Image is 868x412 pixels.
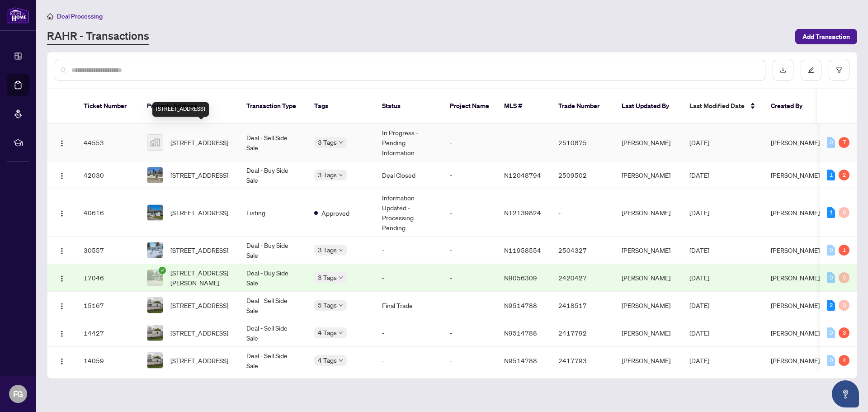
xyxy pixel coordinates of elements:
button: Logo [55,243,69,257]
div: 2 [839,170,849,180]
span: N11958554 [504,246,541,254]
div: 1 [839,245,849,256]
img: thumbnail-img [147,167,163,183]
span: [PERSON_NAME] [771,246,820,254]
span: down [339,358,343,363]
span: [STREET_ADDRESS] [170,300,228,310]
img: Logo [58,247,66,255]
td: [PERSON_NAME] [614,292,682,319]
div: 7 [839,137,849,148]
th: Last Updated By [614,89,682,124]
td: 30557 [76,237,140,264]
span: [DATE] [689,329,709,337]
div: [STREET_ADDRESS] [152,102,209,117]
span: [DATE] [689,171,709,179]
span: filter [836,67,842,73]
span: 3 Tags [318,272,337,283]
td: - [375,264,443,292]
span: [DATE] [689,356,709,365]
img: Logo [58,303,66,310]
span: [STREET_ADDRESS] [170,208,228,218]
span: down [339,248,343,252]
span: down [339,331,343,335]
span: [PERSON_NAME] [771,208,820,217]
img: thumbnail-img [147,205,163,220]
th: Created By [764,89,818,124]
button: download [773,60,793,81]
td: Deal Closed [375,161,443,189]
td: Deal - Buy Side Sale [239,264,307,292]
span: download [780,67,786,73]
span: 5 Tags [318,300,337,310]
td: - [443,264,497,292]
a: RAHR - Transactions [47,28,149,45]
th: Project Name [443,89,497,124]
img: Logo [58,330,66,337]
th: MLS # [497,89,551,124]
td: [PERSON_NAME] [614,189,682,237]
span: [PERSON_NAME] [771,171,820,179]
img: Logo [58,275,66,282]
div: 0 [827,355,835,366]
img: thumbnail-img [147,298,163,313]
button: Logo [55,298,69,313]
button: Logo [55,135,69,150]
span: [DATE] [689,301,709,309]
button: Logo [55,168,69,182]
span: [STREET_ADDRESS] [170,137,228,147]
img: thumbnail-img [147,242,163,258]
span: N9514788 [504,356,537,365]
div: 0 [839,207,849,218]
td: 42030 [76,161,140,189]
span: N12139824 [504,208,541,217]
span: [STREET_ADDRESS] [170,328,228,338]
img: thumbnail-img [147,270,163,285]
span: [DATE] [689,208,709,217]
td: 44553 [76,124,140,161]
span: FG [13,388,23,400]
td: 40616 [76,189,140,237]
td: Information Updated - Processing Pending [375,189,443,237]
img: thumbnail-img [147,135,163,150]
span: [STREET_ADDRESS] [170,170,228,180]
td: 14059 [76,347,140,374]
img: Logo [58,358,66,365]
span: [STREET_ADDRESS] [170,355,228,365]
td: Deal - Buy Side Sale [239,237,307,264]
span: [PERSON_NAME] [771,356,820,365]
div: 0 [827,137,835,148]
span: N12048794 [504,171,541,179]
td: 2504327 [551,237,614,264]
th: Transaction Type [239,89,307,124]
div: 0 [827,327,835,338]
td: - [375,237,443,264]
span: Add Transaction [802,29,850,44]
td: - [443,189,497,237]
img: Logo [58,172,66,180]
td: 2510875 [551,124,614,161]
span: 3 Tags [318,245,337,255]
span: edit [808,67,814,73]
td: [PERSON_NAME] [614,124,682,161]
td: Listing [239,189,307,237]
div: 2 [827,300,835,311]
span: down [339,140,343,145]
img: logo [7,7,29,24]
span: 3 Tags [318,137,337,147]
td: [PERSON_NAME] [614,319,682,347]
button: filter [829,60,849,81]
td: - [375,319,443,347]
th: Status [375,89,443,124]
button: Logo [55,270,69,285]
td: - [443,319,497,347]
th: Tags [307,89,375,124]
span: [PERSON_NAME] [771,274,820,282]
td: [PERSON_NAME] [614,347,682,374]
span: 3 Tags [318,170,337,180]
span: Deal Processing [57,12,103,20]
span: 4 Tags [318,355,337,365]
td: Deal - Sell Side Sale [239,347,307,374]
span: [STREET_ADDRESS] [170,245,228,255]
span: [DATE] [689,274,709,282]
span: N9514788 [504,329,537,337]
